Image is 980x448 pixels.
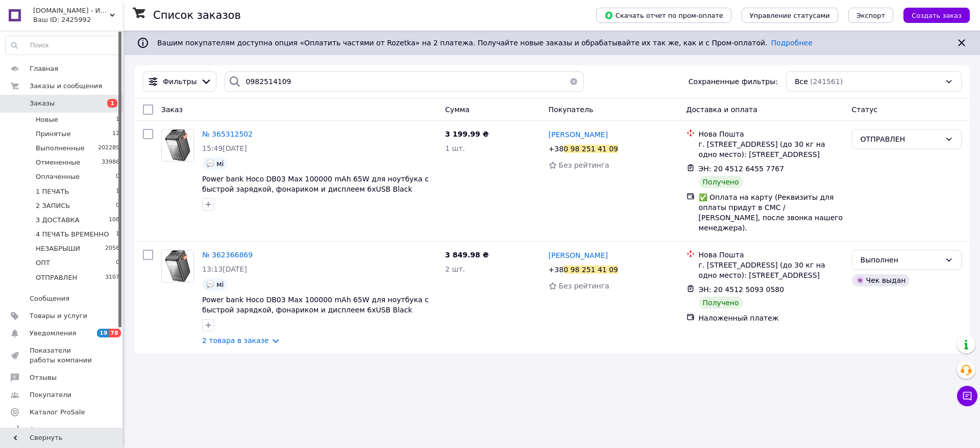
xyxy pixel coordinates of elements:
span: мі [216,280,224,288]
img: :speech_balloon: [206,280,214,288]
img: Фото товару [162,129,193,161]
button: Управление статусами [742,8,838,23]
div: г. [STREET_ADDRESS] (до 30 кг на одно место): [STREET_ADDRESS] [699,139,844,160]
span: Скачать отчет по пром-оплате [604,11,723,20]
a: Фото товару [161,129,194,162]
span: 13:13[DATE] [202,265,247,273]
span: Фильтры [163,76,197,87]
span: [PERSON_NAME] [549,130,608,139]
span: 4 ПЕЧАТЬ ВРЕМЕННО [36,230,109,239]
span: Выполненные [36,144,85,153]
a: Power bank Hoco DB03 Max 100000 mAh 65W для ноутбука с быстрой зарядкой, фонариком и дисплеем 6xU... [202,175,429,193]
button: Чат с покупателем [957,386,977,406]
div: Получено [699,297,743,309]
div: 0 98 251 41 09 [563,145,618,153]
span: Все [795,76,808,87]
div: ОТПРАВЛЕН [861,134,941,145]
img: Фото товару [162,250,193,282]
span: 3 ДОСТАВКА [36,216,80,225]
span: 108 [109,216,119,225]
span: (241561) [810,77,843,86]
span: Показатели работы компании [30,346,94,364]
span: [PERSON_NAME] [549,251,608,259]
img: :speech_balloon: [206,160,214,168]
button: Скачать отчет по пром-оплате [596,8,731,23]
div: ✅ Оплата на карту (Реквизиты для оплаты придут в СМС / [PERSON_NAME], после звонка нашего менедже... [699,192,844,233]
span: мі [216,160,224,168]
span: Сообщения [30,294,69,303]
div: Получено [699,176,743,188]
span: +380 98 251 41 09 [549,266,618,274]
span: Новые [36,115,58,124]
span: ОТПРАВЛЕН [36,273,77,282]
span: Уведомления [30,329,76,338]
span: 3 199.99 ₴ [445,130,489,138]
span: 0 [116,172,119,181]
span: Товары и услуги [30,311,87,321]
button: Экспорт [848,8,893,23]
span: ЭН: 20 4512 5093 0580 [699,285,785,294]
button: Создать заказ [903,8,970,23]
div: 0 98 251 41 09 [563,266,618,274]
a: Power bank Hoco DB03 Max 100000 mAh 65W для ноутбука с быстрой зарядкой, фонариком и дисплеем 6xU... [202,296,429,314]
span: 0 [116,201,119,210]
button: Очистить [563,71,584,92]
a: № 362366869 [202,251,253,259]
span: Вашим покупателям доступна опция «Оплатить частями от Rozetka» на 2 платежа. Получайте новые зака... [157,39,813,47]
input: Поиск [6,36,120,55]
span: 1 шт. [445,144,465,152]
span: Заказы и сообщения [30,82,102,91]
a: [PERSON_NAME] [549,250,608,260]
span: 2 шт. [445,265,465,273]
div: Ваш ID: 2425992 [33,15,122,24]
span: 3107 [105,273,119,282]
a: Подробнее [771,39,813,47]
span: Отмененные [36,158,80,167]
span: 3 849.98 ₴ [445,251,489,259]
span: Покупатели [30,390,71,400]
span: Сумма [445,106,470,114]
span: Статус [852,106,878,114]
div: г. [STREET_ADDRESS] (до 30 кг на одно место): [STREET_ADDRESS] [699,260,844,280]
span: 1 [116,187,119,196]
span: 1 [116,115,119,124]
span: Без рейтинга [559,282,609,290]
input: Поиск по номеру заказа, ФИО покупателя, номеру телефона, Email, номеру накладной [225,71,584,92]
div: Наложенный платеж [699,313,844,323]
span: ЭН: 20 4512 6455 7767 [699,165,785,173]
div: Нова Пошта [699,129,844,139]
span: Оплаченные [36,172,80,181]
span: Без рейтинга [559,161,609,169]
a: Фото товару [161,250,194,282]
span: Принятые [36,129,71,139]
span: 1 [116,230,119,239]
a: [PERSON_NAME] [549,129,608,140]
div: Нова Пошта [699,250,844,260]
span: 33986 [102,158,119,167]
h1: Список заказов [153,9,241,21]
span: 12 [112,129,119,139]
a: Создать заказ [893,11,970,19]
span: Аналитика [30,425,67,434]
span: 1 [107,99,117,108]
span: Заказ [161,106,183,114]
span: Экспорт [856,12,885,19]
span: 1 ПЕЧАТЬ [36,187,69,196]
span: Создать заказ [912,12,962,19]
span: 15:49[DATE] [202,144,247,152]
span: 202289 [98,144,119,153]
span: Покупатель [549,106,594,114]
span: № 365312502 [202,130,253,138]
span: 2056 [105,244,119,253]
span: Главная [30,64,58,73]
span: 0 [116,258,119,268]
div: Выполнен [861,254,941,266]
span: Доставка и оплата [687,106,757,114]
span: 2 ЗАПИСЬ [36,201,70,210]
span: Отзывы [30,373,57,382]
span: 19 [97,329,109,337]
span: Каталог ProSale [30,408,85,417]
div: Чек выдан [852,274,910,286]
